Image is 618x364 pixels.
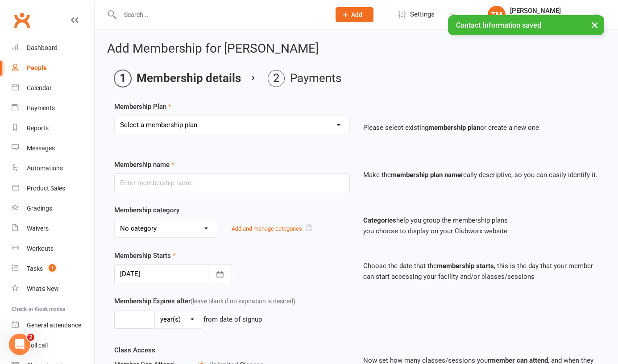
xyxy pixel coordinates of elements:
h2: Add Membership for [PERSON_NAME] [107,42,606,56]
label: Class Access [114,345,155,356]
div: [PERSON_NAME] [510,7,593,15]
span: Add [351,11,362,18]
strong: Categories [363,216,396,224]
p: help you group the membership plans you choose to display on your Clubworx website [363,215,599,236]
strong: membership plan name [391,171,461,179]
strong: membership plan [428,124,480,132]
div: Messages [27,145,55,152]
div: Tasks [27,265,43,272]
div: General attendance [27,322,81,329]
div: Gradings [27,205,52,212]
span: 2 [27,334,34,341]
div: from date of signup [203,314,262,325]
iframe: Intercom live chat [9,334,30,355]
a: Roll call [12,335,94,356]
div: Contact Information saved [448,15,604,35]
a: Reports [12,118,94,138]
p: Choose the date that the , this is the day that your member can start accessing your facility and... [363,261,599,282]
label: Membership name [114,159,174,170]
a: What's New [12,279,94,299]
p: Make the really descriptive, so you can easily identify it. [363,170,599,180]
div: Waivers [27,225,49,232]
div: Workouts [27,245,54,252]
label: Membership Starts [114,250,176,261]
a: Add and manage categories [232,225,302,232]
a: Calendar [12,78,94,98]
li: Payments [268,70,341,87]
a: Waivers [12,219,94,239]
div: Payments [27,104,55,112]
strong: membership starts [437,262,494,270]
a: Tasks 1 [12,259,94,279]
div: TM [488,6,506,24]
p: Please select existing or create a new one [363,122,599,133]
span: 1 [49,264,56,272]
a: Gradings [12,199,94,219]
span: Settings [410,4,435,25]
li: Membership details [114,70,241,87]
div: Kinetic Martial Arts Caringbah [510,15,593,23]
div: Calendar [27,84,52,91]
a: Clubworx [11,9,33,31]
input: Enter membership name [114,174,350,192]
a: People [12,58,94,78]
label: Membership Expires after [114,296,295,306]
div: What's New [27,285,59,292]
a: General attendance kiosk mode [12,315,94,335]
span: (leave blank if no expiration is desired) [191,298,295,305]
label: Membership category [114,205,179,215]
div: People [27,64,47,71]
button: Add [336,7,373,22]
label: Membership Plan [114,101,171,112]
div: Roll call [27,342,48,349]
div: Dashboard [27,44,58,51]
div: Product Sales [27,185,65,192]
a: Messages [12,138,94,158]
div: Reports [27,124,49,132]
a: Dashboard [12,38,94,58]
button: × [587,15,603,34]
a: Payments [12,98,94,118]
input: Search... [117,8,324,21]
a: Product Sales [12,178,94,199]
a: Workouts [12,239,94,259]
a: Automations [12,158,94,178]
div: Automations [27,165,63,172]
